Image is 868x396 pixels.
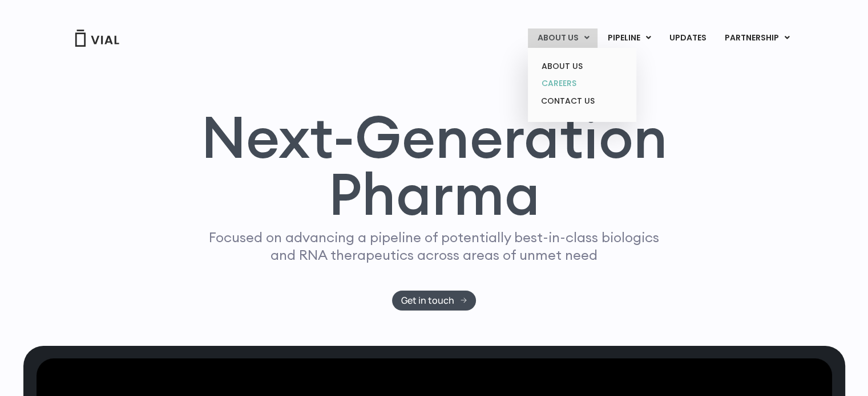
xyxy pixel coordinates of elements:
[598,28,659,48] a: PIPELINEMenu Toggle
[660,28,714,48] a: UPDATES
[532,75,632,92] a: CAREERS
[401,296,454,305] span: Get in touch
[532,58,632,75] a: ABOUT US
[392,291,476,311] a: Get in touch
[187,108,681,223] h1: Next-Generation Pharma
[74,30,120,47] img: Vial Logo
[715,28,798,48] a: PARTNERSHIPMenu Toggle
[528,28,597,48] a: ABOUT USMenu Toggle
[204,228,664,264] p: Focused on advancing a pipeline of potentially best-in-class biologics and RNA therapeutics acros...
[532,92,632,111] a: CONTACT US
